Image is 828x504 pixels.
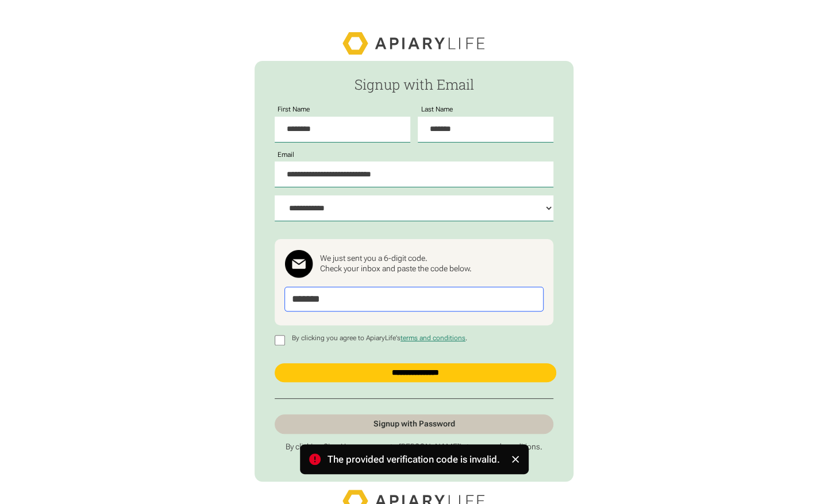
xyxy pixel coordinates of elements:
[418,106,456,113] label: Last Name
[275,442,554,452] p: By clicking Sign Up, you agree to [PERSON_NAME]’s terms and conditions.
[275,453,554,463] p: Already have an account?
[328,451,500,467] div: The provided verification code is invalid.
[289,334,471,342] p: By clicking you agree to ApiaryLife's .
[275,77,554,93] h2: Signup with Email
[400,334,465,342] a: terms and conditions
[275,151,298,159] label: Email
[275,414,554,433] a: Signup with Password
[275,106,313,113] label: First Name
[320,253,472,274] div: We just sent you a 6-digit code. Check your inbox and paste the code below.
[255,61,573,482] form: Passwordless Signup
